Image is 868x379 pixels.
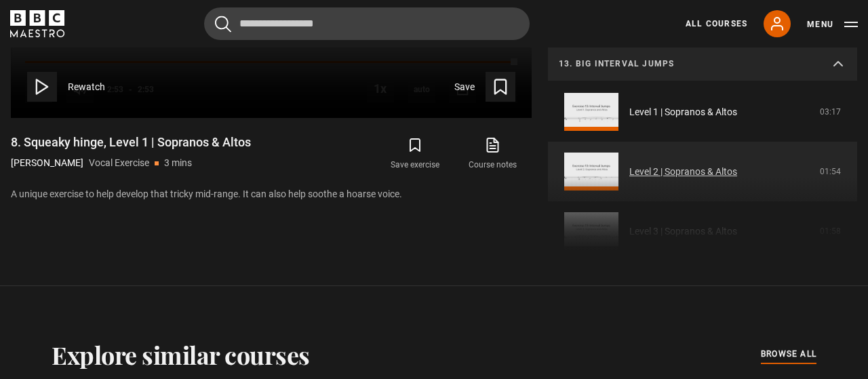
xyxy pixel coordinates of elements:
[559,58,814,70] p: 13. Big interval jumps
[761,347,816,361] span: browse all
[376,134,454,174] button: Save exercise
[11,187,532,201] p: A unique exercise to help develop that tricky mid-range. It can also help soothe a hoarse voice.
[10,10,64,37] svg: BBC Maestro
[807,18,858,31] button: Toggle navigation
[11,156,83,170] p: [PERSON_NAME]
[89,156,149,170] p: Vocal Exercise
[629,165,737,179] a: Level 2 | Sopranos & Altos
[164,156,192,170] p: 3 mins
[11,134,251,151] h1: 8. Squeaky hinge, Level 1 | Sopranos & Altos
[52,340,310,369] h2: Explore similar courses
[454,72,515,102] button: Save
[27,72,105,102] button: Rewatch
[761,347,816,362] a: browse all
[548,47,857,82] summary: 13. Big interval jumps
[686,18,747,30] a: All Courses
[204,7,530,40] input: Search
[68,80,105,94] span: Rewatch
[454,80,475,94] span: Save
[629,105,737,119] a: Level 1 | Sopranos & Altos
[454,134,532,174] a: Course notes
[215,16,231,33] button: Submit the search query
